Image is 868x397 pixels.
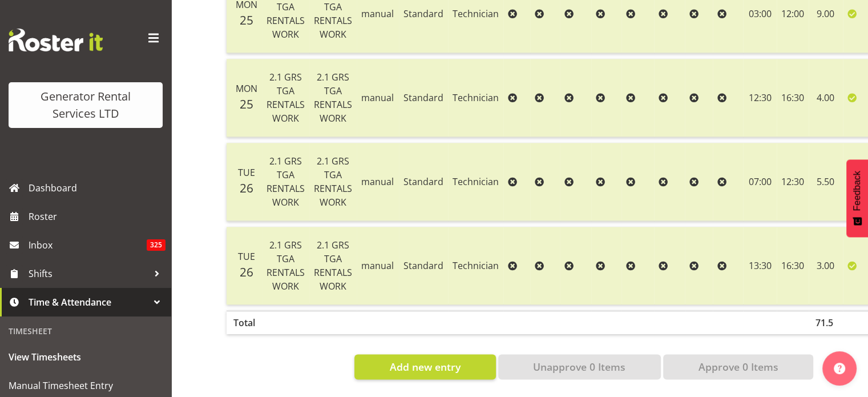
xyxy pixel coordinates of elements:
span: Dashboard [29,179,165,197]
span: manual [361,7,394,20]
span: manual [361,91,394,104]
span: View Timesheets [9,348,163,366]
img: Rosterit website logo [9,29,103,51]
span: 2.1 GRS TGA RENTALS WORK [267,239,305,292]
span: Technician [453,259,499,272]
td: 5.50 [809,143,843,221]
span: Roster [29,208,165,225]
span: Shifts [29,265,148,282]
span: Approve 0 Items [698,359,778,374]
td: 4.00 [809,59,843,137]
button: Add new entry [354,354,495,379]
span: Time & Attendance [29,294,148,311]
span: 25 [240,12,253,28]
span: 325 [147,239,165,251]
span: manual [361,259,394,272]
td: Standard [399,227,448,304]
td: 16:30 [777,59,809,137]
td: 13:30 [743,227,777,304]
span: Technician [453,7,499,20]
img: help-xxl-2.png [834,363,845,374]
span: 25 [240,96,253,112]
span: 2.1 GRS TGA RENTALS WORK [314,239,352,292]
span: 2.1 GRS TGA RENTALS WORK [314,155,352,208]
span: Tue [238,250,255,263]
span: Manual Timesheet Entry [9,377,163,394]
span: Mon [236,82,257,95]
span: Add new entry [390,359,461,374]
td: 16:30 [777,227,809,304]
span: 2.1 GRS TGA RENTALS WORK [267,71,305,125]
button: Unapprove 0 Items [498,354,661,379]
td: Standard [399,143,448,221]
span: 26 [240,264,253,280]
a: View Timesheets [3,343,168,371]
td: 12:30 [777,143,809,221]
span: Technician [453,91,499,104]
span: 2.1 GRS TGA RENTALS WORK [267,155,305,208]
th: 71.5 [809,310,843,334]
td: 12:30 [743,59,777,137]
div: Generator Rental Services LTD [20,88,151,122]
td: Standard [399,59,448,137]
td: 3.00 [809,227,843,304]
span: Inbox [29,236,147,254]
span: 2.1 GRS TGA RENTALS WORK [314,71,352,125]
button: Approve 0 Items [663,354,813,379]
button: Feedback - Show survey [846,159,868,237]
span: 26 [240,180,253,196]
span: Unapprove 0 Items [533,359,625,374]
span: Tue [238,166,255,179]
span: Technician [453,175,499,188]
span: manual [361,175,394,188]
div: Timesheet [3,319,168,343]
span: Feedback [852,171,862,211]
td: 07:00 [743,143,777,221]
th: Total [227,310,262,334]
